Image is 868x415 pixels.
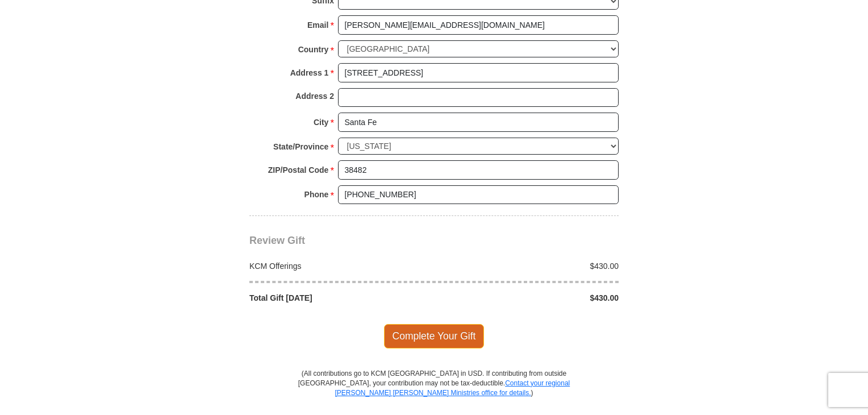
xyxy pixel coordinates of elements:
span: Review Gift [249,235,305,246]
div: KCM Offerings [244,260,435,272]
div: Total Gift [DATE] [244,292,435,304]
strong: State/Province [273,139,328,155]
strong: Country [298,42,329,57]
strong: Address 2 [295,88,334,104]
strong: Phone [304,186,329,202]
strong: Address 1 [290,65,329,81]
strong: Email [307,17,328,33]
strong: City [314,114,328,130]
div: $430.00 [434,292,625,304]
a: Contact your regional [PERSON_NAME] [PERSON_NAME] Ministries office for details. [335,379,570,397]
strong: ZIP/Postal Code [268,162,329,178]
span: Complete Your Gift [384,324,485,348]
div: $430.00 [434,260,625,272]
